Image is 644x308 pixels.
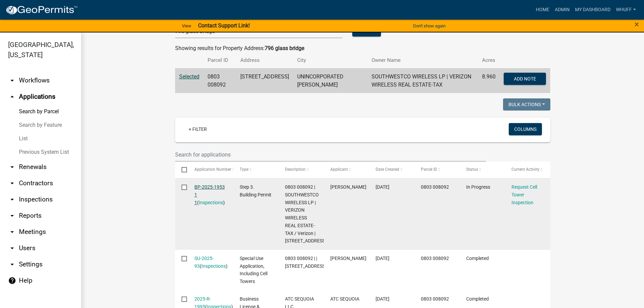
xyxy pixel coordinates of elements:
td: 0803 008092 [204,68,236,93]
td: SOUTHWESTCO WIRELESS LP | VERIZON WIRELESS REAL ESTATE-TAX [367,68,478,93]
th: Owner Name [367,52,478,68]
span: Completed [466,296,489,302]
th: City [293,52,367,68]
datatable-header-cell: Applicant [324,162,369,178]
datatable-header-cell: Description [279,162,324,178]
i: arrow_drop_down [8,244,16,252]
span: In Progress [466,184,490,190]
div: ( ) [194,255,227,270]
i: arrow_drop_down [8,76,16,85]
a: View [179,20,194,31]
datatable-header-cell: Date Created [369,162,414,178]
datatable-header-cell: Current Activity [505,162,550,178]
a: whuff [613,3,639,16]
i: arrow_drop_up [8,93,16,101]
span: Step 3. Building Permit [240,184,271,197]
a: Selected [179,73,199,80]
th: Parcel ID [204,52,236,68]
datatable-header-cell: Parcel ID [414,162,460,178]
span: 05/09/2025 [376,256,389,261]
span: Parcel ID [421,167,437,172]
span: ATC SEQUOIA [330,296,359,302]
datatable-header-cell: Type [233,162,279,178]
span: 0803 008092 [421,256,449,261]
a: Inspections [199,200,223,205]
span: 0803 008092 [421,184,449,190]
span: Date Created [376,167,399,172]
strong: 796 glass bridge [265,45,304,51]
span: 0803 008092 | | 796 GLASS BRIDGE RD [285,256,327,269]
i: arrow_drop_down [8,260,16,268]
button: Columns [509,123,542,135]
a: Admin [552,3,572,16]
a: My Dashboard [572,3,613,16]
span: Completed [466,256,489,261]
span: Applicant [330,167,348,172]
td: 8.960 [478,68,500,93]
span: 04/04/2025 [376,296,389,302]
button: Close [635,20,639,28]
a: Request Cell Tower Inspection [511,184,537,205]
button: Add Note [504,73,546,85]
datatable-header-cell: Application Number [188,162,233,178]
i: help [8,277,16,285]
i: arrow_drop_down [8,212,16,220]
button: Bulk Actions [503,98,550,111]
span: Type [240,167,248,172]
i: arrow_drop_down [8,228,16,236]
i: arrow_drop_down [8,179,16,187]
div: Showing results for Property Address: [175,44,550,52]
a: BP-2025-1953 1 1 [194,184,225,205]
span: 0803 008092 [421,296,449,302]
span: 05/30/2025 [376,184,389,190]
datatable-header-cell: Status [460,162,505,178]
div: ( ) [194,183,227,206]
span: 0803 008092 | SOUTHWESTCO WIRELESS LP | VERIZON WIRELESS REAL ESTATE-TAX / Verizon | 796 GLASS BR... [285,184,327,243]
td: [STREET_ADDRESS] [236,68,293,93]
i: arrow_drop_down [8,163,16,171]
td: UNINCORPORATED [PERSON_NAME] [293,68,367,93]
a: Home [533,3,552,16]
a: Inspections [201,263,226,269]
span: Add Note [514,76,536,81]
button: Don't show again [410,20,448,31]
th: Address [236,52,293,68]
datatable-header-cell: Select [175,162,188,178]
span: Special Use Application, Including Cell Towers [240,256,267,284]
span: Blake Sailors [330,184,366,190]
a: + Filter [183,123,212,135]
i: arrow_drop_down [8,195,16,204]
strong: Contact Support Link! [198,22,250,29]
span: Blake Sailors [330,256,366,261]
span: × [635,20,639,29]
span: Application Number [194,167,231,172]
span: Status [466,167,478,172]
span: Description [285,167,306,172]
span: Current Activity [511,167,540,172]
th: Acres [478,52,500,68]
input: Search for applications [175,148,486,162]
a: SU-2025-93 [194,256,214,269]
